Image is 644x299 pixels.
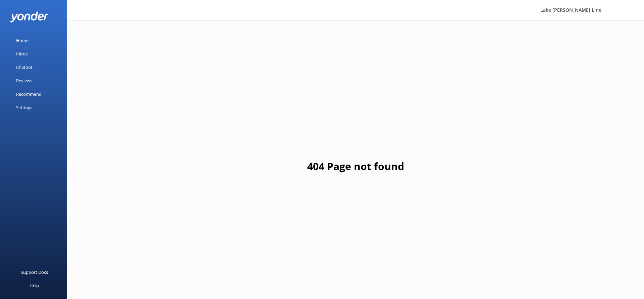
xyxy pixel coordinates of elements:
div: Settings [16,101,32,114]
div: Home [16,34,29,47]
h1: 404 Page not found [307,158,404,174]
div: Support Docs [21,265,48,279]
div: Reviews [16,74,32,87]
div: Chatbot [16,60,33,74]
img: yonder-white-logo.png [10,11,49,23]
div: Inbox [16,47,28,60]
div: Help [30,279,39,292]
div: Recommend [16,87,42,101]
